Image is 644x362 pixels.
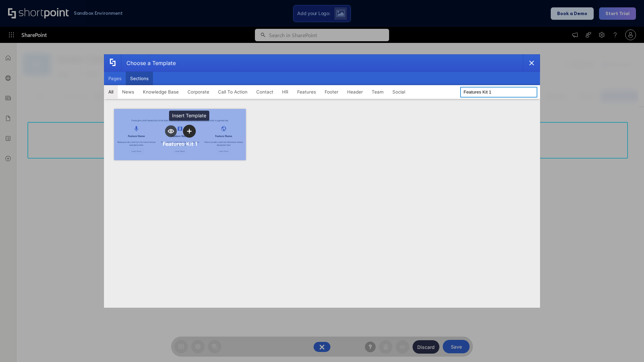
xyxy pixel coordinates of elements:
input: Search [460,87,537,98]
button: Header [343,85,367,99]
div: Features Kit 1 [163,140,198,147]
button: Knowledge Base [139,85,183,99]
button: Social [388,85,410,99]
button: Footer [320,85,343,99]
button: Sections [126,72,153,85]
button: HR [278,85,293,99]
button: News [118,85,139,99]
button: Call To Action [214,85,252,99]
div: Choose a Template [121,55,176,71]
button: All [104,85,118,99]
button: Corporate [183,85,214,99]
button: Team [367,85,388,99]
button: Features [293,85,320,99]
div: template selector [104,54,540,308]
button: Pages [104,72,126,85]
button: Contact [252,85,278,99]
iframe: Chat Widget [610,330,644,362]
